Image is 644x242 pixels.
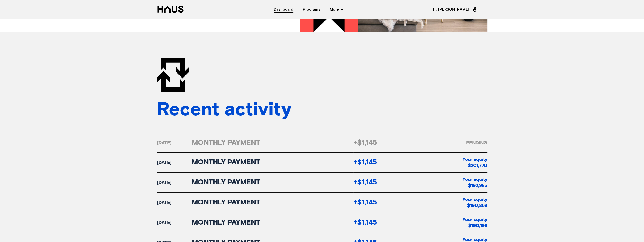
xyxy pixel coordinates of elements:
td: MONTHLY PAYMENT [192,134,353,153]
td: [DATE] [157,153,192,173]
span: Your equity $190,198 [463,217,487,228]
td: MONTHLY PAYMENT [192,153,353,173]
td: [DATE] [157,213,192,233]
td: MONTHLY PAYMENT [192,213,353,233]
td: MONTHLY PAYMENT [192,193,353,213]
span: +$1,145 [353,179,377,186]
span: +$1,145 [353,139,377,146]
span: Hi, [PERSON_NAME] [433,6,478,13]
td: [DATE] [157,134,192,153]
span: PENDING [466,141,487,145]
span: More [330,8,343,11]
h1: Recent activity [157,100,487,119]
span: Your equity $190,868 [463,197,487,208]
td: MONTHLY PAYMENT [192,173,353,193]
a: Dashboard [274,8,293,11]
a: Programs [303,8,320,11]
span: +$1,145 [353,159,377,166]
span: +$1,145 [353,199,377,206]
span: Your equity $192,985 [463,177,487,188]
td: [DATE] [157,193,192,213]
td: [DATE] [157,173,192,193]
span: +$1,145 [353,219,377,226]
span: Your equity $201,770 [463,157,487,168]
